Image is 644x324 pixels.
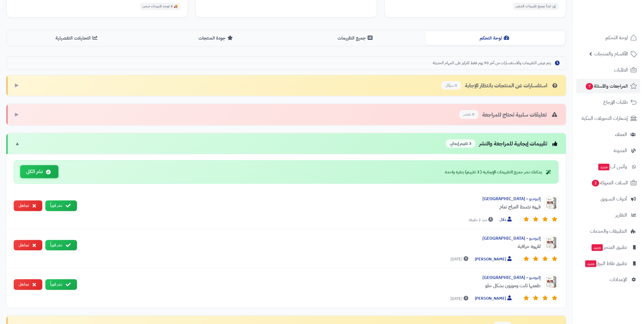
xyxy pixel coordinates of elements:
span: وآتس آب [598,162,627,171]
a: تطبيق نقاط البيعجديد [576,256,640,271]
a: طلبات الإرجاع [576,95,640,110]
button: جودة المنتجات [147,31,286,45]
span: الإعدادات [610,275,627,284]
a: الطلبات [576,63,640,77]
a: تطبيق المتجرجديد [576,240,640,255]
span: ▶ [15,111,19,118]
a: المدونة [576,143,640,158]
a: السلات المتروكة2 [576,176,640,190]
span: العملاء [615,130,627,139]
img: Product [544,275,559,289]
div: طعمها ثابت وموزون بشكل حلو [82,282,541,289]
div: 📊 ابدأ بجمع تقييمات المتجر [513,3,559,10]
button: نشر فوراً [45,279,77,290]
span: طلبات الإرجاع [603,98,628,106]
a: الإعدادات [576,272,640,287]
span: لوحة التحكم [605,33,628,42]
span: إشعارات التحويلات البنكية [582,114,628,123]
div: إلبومبو - [GEOGRAPHIC_DATA] [82,196,541,202]
div: لقهوة خرافية [82,243,541,250]
span: التقارير [615,211,627,219]
span: 7 [586,83,593,90]
span: [DATE] [450,296,470,302]
div: يمكنك نشر جميع التقييمات الإيجابية ( 3 تقييم) بنقرة واحدة [445,169,552,175]
span: التطبيقات والخدمات [590,227,627,235]
button: نشر فوراً [45,240,77,251]
span: ▼ [15,140,20,147]
div: إلبومبو - [GEOGRAPHIC_DATA] [82,235,541,242]
button: نشر الكل [20,165,58,178]
button: نشر فوراً [45,200,77,211]
span: منذ 2 دقيقة [469,217,495,223]
div: 🚚 لا توجد تقييمات شحن [140,3,180,10]
div: تقييمات إيجابية للمراجعة والنشر [446,139,559,148]
button: تجاهل [14,240,42,251]
span: تطبيق المتجر [591,243,627,252]
span: جديد [592,244,603,251]
span: 0 سؤال [441,81,461,90]
a: وآتس آبجديد [576,159,640,174]
span: [DATE] [450,256,470,262]
a: التقارير [576,208,640,222]
a: التطبيقات والخدمات [576,224,640,239]
span: أدوات التسويق [600,195,627,203]
img: Product [544,235,559,250]
span: [PERSON_NAME] [475,295,513,302]
span: جديد [585,260,597,267]
div: تعليقات سلبية تحتاج للمراجعة [459,110,559,119]
span: الأقسام والمنتجات [594,50,628,58]
span: [PERSON_NAME] [475,256,513,263]
span: 3 تقييم إيجابي [446,139,475,148]
span: ▶ [15,82,19,89]
button: لوحة التحكم [425,31,565,45]
div: إلبومبو - [GEOGRAPHIC_DATA] [82,275,541,281]
img: logo-2.png [603,16,638,28]
span: 0 عنصر [459,110,478,119]
span: المدونة [614,146,627,155]
a: المراجعات والأسئلة7 [576,79,640,93]
a: أدوات التسويق [576,192,640,206]
span: تطبيق نقاط البيع [585,259,627,268]
a: لوحة التحكم [576,30,640,45]
span: جديد [598,164,610,170]
a: العملاء [576,127,640,142]
span: المراجعات والأسئلة [585,82,628,90]
img: Product [544,196,559,211]
button: تجاهل [14,200,42,211]
span: دلال [499,217,513,223]
span: الطلبات [614,66,628,74]
span: 2 [592,180,599,186]
div: قهوة تضبط المزاج تمام [82,203,541,211]
button: تجاهل [14,279,42,290]
button: التحليلات التفصيلية [8,31,147,45]
a: إشعارات التحويلات البنكية [576,111,640,126]
button: جميع التقييمات [286,31,426,45]
div: استفسارات عن المنتجات بانتظار الإجابة [441,81,559,90]
span: يتم عرض التقييمات والاستفسارات من آخر 90 يوم فقط للتركيز على المهام الحديثة [433,60,551,66]
span: السلات المتروكة [591,179,628,187]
